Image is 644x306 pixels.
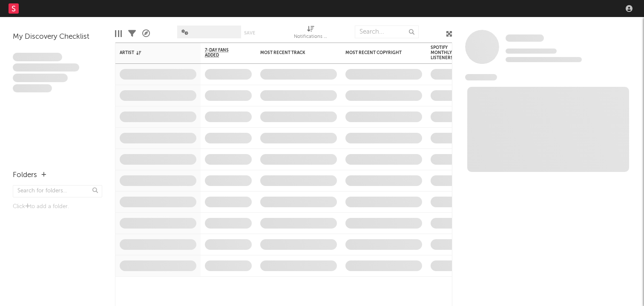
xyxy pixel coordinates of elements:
[13,170,37,180] div: Folders
[205,48,239,58] span: 7-Day Fans Added
[294,32,328,42] div: Notifications (Artist)
[115,21,122,46] div: Edit Columns
[128,21,136,46] div: Filters
[13,32,102,42] div: My Discovery Checklist
[506,49,557,54] span: Tracking Since: [DATE]
[142,21,150,46] div: A&R Pipeline
[13,53,62,61] span: Lorem ipsum dolor
[506,34,544,42] span: Some Artist
[465,74,497,80] span: News Feed
[294,21,328,46] div: Notifications (Artist)
[345,50,409,55] div: Most Recent Copyright
[506,34,544,43] a: Some Artist
[13,74,68,82] span: Praesent ac interdum
[260,50,324,55] div: Most Recent Track
[355,26,419,38] input: Search...
[13,202,102,212] div: Click to add a folder.
[13,185,102,197] input: Search for folders...
[506,57,582,62] span: 0 fans last week
[13,84,52,93] span: Aliquam viverra
[13,63,79,72] span: Integer aliquet in purus et
[244,31,255,35] button: Save
[431,45,460,60] div: Spotify Monthly Listeners
[120,50,184,55] div: Artist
